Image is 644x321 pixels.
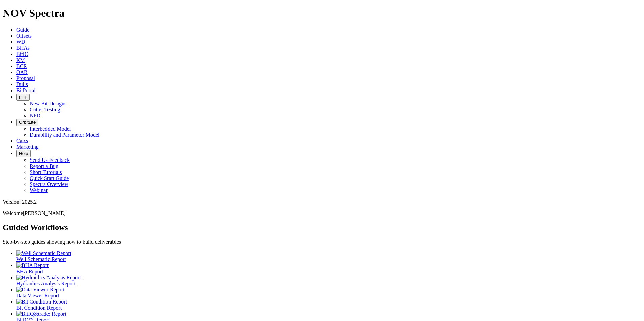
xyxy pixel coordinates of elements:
span: Well Schematic Report [16,256,66,262]
span: FTT [19,95,27,100]
a: BCR [16,63,27,69]
img: Well Schematic Report [16,250,71,256]
a: Interbedded Model [30,126,71,132]
a: Data Viewer Report Data Viewer Report [16,287,641,298]
h2: Guided Workflows [3,223,641,232]
a: BitIQ [16,51,28,57]
div: Version: 2025.2 [3,199,641,205]
h1: NOV Spectra [3,7,641,20]
a: Well Schematic Report Well Schematic Report [16,250,641,262]
a: Cutter Testing [30,107,60,112]
a: Marketing [16,144,39,150]
a: Hydraulics Analysis Report Hydraulics Analysis Report [16,275,641,286]
a: BHAs [16,45,30,51]
span: Hydraulics Analysis Report [16,281,76,286]
img: Data Viewer Report [16,287,65,293]
span: OrbitLite [19,120,36,125]
a: Proposal [16,75,35,81]
a: Guide [16,27,29,33]
img: Hydraulics Analysis Report [16,275,81,281]
a: Quick Start Guide [30,175,69,181]
a: Bit Condition Report Bit Condition Report [16,299,641,311]
a: Short Tutorials [30,169,62,175]
a: Dulls [16,81,28,87]
a: Durability and Parameter Model [30,132,100,138]
span: Help [19,151,28,156]
img: Bit Condition Report [16,299,67,305]
a: WD [16,39,25,45]
a: BHA Report BHA Report [16,262,641,274]
a: BitPortal [16,87,36,93]
span: Data Viewer Report [16,293,59,298]
a: Report a Bug [30,163,58,169]
a: NPD [30,113,40,118]
p: Step-by-step guides showing how to build deliverables [3,239,641,245]
img: BHA Report [16,262,49,269]
a: New Bit Designs [30,101,66,106]
a: Spectra Overview [30,181,68,187]
a: Send Us Feedback [30,157,70,163]
p: Welcome [3,210,641,216]
span: [PERSON_NAME] [23,210,66,216]
button: Help [16,150,31,157]
a: KM [16,57,25,63]
img: BitIQ&trade; Report [16,311,66,317]
a: Calcs [16,138,28,144]
a: Offsets [16,33,32,39]
button: OrbitLite [16,119,38,126]
a: OAR [16,69,28,75]
a: Webinar [30,187,48,193]
button: FTT [16,94,30,101]
span: Bit Condition Report [16,305,62,311]
span: BHA Report [16,269,43,274]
